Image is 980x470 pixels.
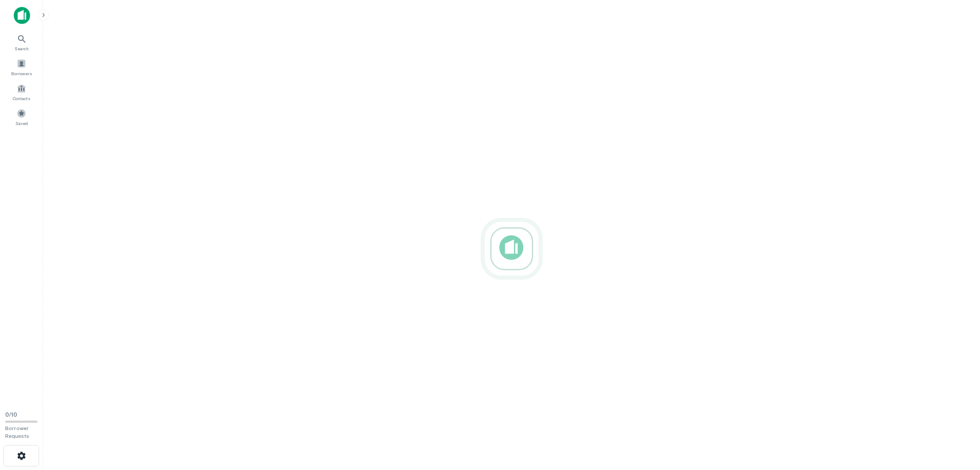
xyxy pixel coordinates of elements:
span: Borrowers [11,70,32,77]
a: Contacts [3,80,40,104]
span: 0 / 10 [5,412,17,418]
span: Search [15,45,29,52]
a: Borrowers [3,55,40,79]
a: Saved [3,105,40,128]
img: capitalize-icon.png [14,7,30,24]
span: Contacts [13,95,30,102]
a: Search [3,31,40,54]
span: Saved [15,120,28,127]
span: Borrower Requests [5,425,29,439]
